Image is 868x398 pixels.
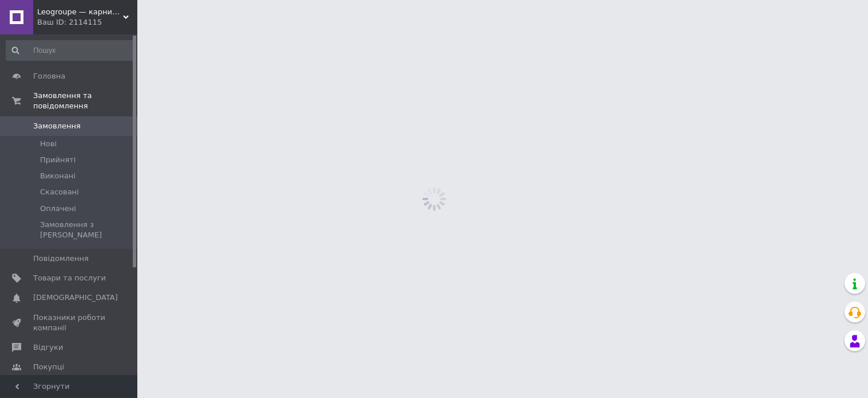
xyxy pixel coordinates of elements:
span: Повідомлення [33,253,89,264]
span: Товари та послуги [33,273,106,283]
span: Показники роботи компанії [33,313,106,333]
span: Оплачені [40,204,76,214]
div: Ваш ID: 2114115 [37,17,137,28]
span: Скасовані [40,187,79,197]
span: Прийняті [40,155,76,165]
span: Замовлення з [PERSON_NAME] [40,220,134,240]
span: Leogroupe — карнизи для штор по доступним цінам [37,7,123,17]
span: Виконані [40,171,76,181]
span: [DEMOGRAPHIC_DATA] [33,292,118,303]
span: Замовлення та повідомлення [33,91,137,111]
span: Головна [33,71,65,81]
span: Відгуки [33,342,63,353]
span: Покупці [33,362,64,372]
input: Пошук [6,40,135,61]
span: Нові [40,139,57,149]
span: Замовлення [33,121,81,131]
